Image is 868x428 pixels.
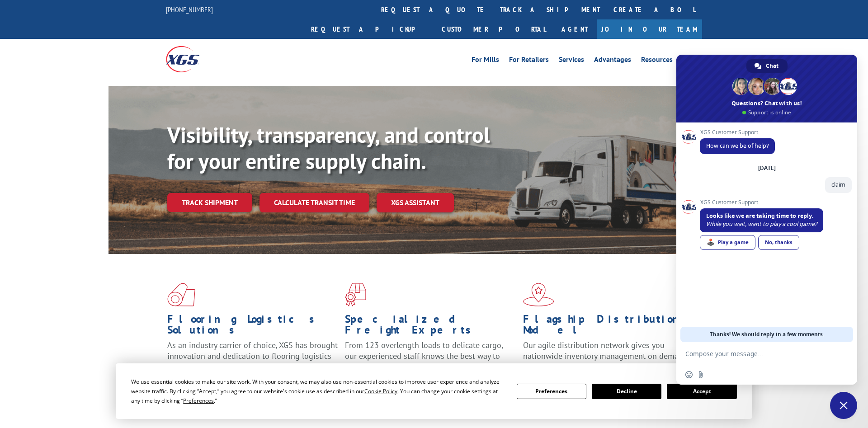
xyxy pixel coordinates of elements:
span: XGS Customer Support [700,199,823,206]
a: Calculate transit time [259,193,369,212]
span: Looks like we are taking time to reply. [706,212,814,220]
div: [DATE] [758,165,776,171]
a: [PHONE_NUMBER] [166,5,213,14]
h1: Flooring Logistics Solutions [167,314,338,340]
a: Customer Portal [435,19,552,39]
span: Insert an emoji [685,371,693,378]
textarea: Compose your message... [685,350,828,358]
span: claim [831,181,845,188]
a: Track shipment [167,193,252,212]
span: 🕹️ [707,239,715,246]
b: Visibility, transparency, and control for your entire supply chain. [167,121,490,175]
a: Join Our Team [597,19,702,39]
div: Play a game [700,235,755,250]
span: XGS Customer Support [700,129,775,136]
div: Cookie Consent Prompt [116,363,752,419]
img: xgs-icon-focused-on-flooring-red [345,283,366,306]
p: From 123 overlength loads to delicate cargo, our experienced staff knows the best way to move you... [345,340,516,380]
span: Thanks! We should reply in a few moments. [710,327,824,342]
img: xgs-icon-total-supply-chain-intelligence-red [167,283,195,306]
div: We use essential cookies to make our site work. With your consent, we may also use non-essential ... [131,377,505,405]
span: Preferences [183,397,214,404]
a: Services [559,56,584,66]
span: While you wait, want to play a cool game? [706,220,817,228]
button: Preferences [517,384,586,399]
button: Accept [667,384,736,399]
span: Our agile distribution network gives you nationwide inventory management on demand. [523,340,689,361]
h1: Specialized Freight Experts [345,314,516,340]
span: Cookie Policy [364,387,397,395]
a: Agent [552,19,597,39]
div: Close chat [830,392,857,419]
span: Chat [766,59,778,73]
a: Request a pickup [304,19,435,39]
a: XGS ASSISTANT [377,193,454,212]
h1: Flagship Distribution Model [523,314,694,340]
span: As an industry carrier of choice, XGS has brought innovation and dedication to flooring logistics... [167,340,338,372]
a: Resources [641,56,673,66]
a: For Retailers [509,56,549,66]
button: Decline [592,384,661,399]
span: How can we be of help? [706,142,769,150]
div: No, thanks [758,235,799,250]
div: Chat [746,59,788,73]
img: xgs-icon-flagship-distribution-model-red [523,283,554,306]
span: Send a file [697,371,704,378]
a: Advantages [594,56,631,66]
a: For Mills [472,56,499,66]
